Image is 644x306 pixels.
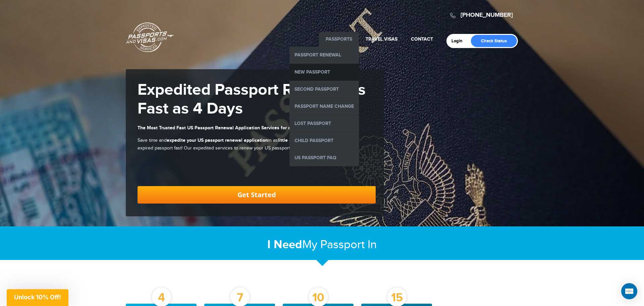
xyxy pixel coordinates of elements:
[471,35,517,47] a: Check Status
[267,237,302,252] strong: I Need
[366,36,397,42] a: Travel Visas
[126,22,174,52] a: Passports & [DOMAIN_NAME]
[138,137,376,152] p: Save time and in as . Renew your expired passport fast! Our expedited services to renew your US p...
[451,38,467,44] a: Login
[289,132,359,149] a: Child Passport
[138,125,318,131] strong: The Most Trusted Fast US Passport Renewal Application Services for over 25 Years
[7,289,68,306] div: Unlock 10% Off!
[14,294,61,301] span: Unlock 10% Off!
[326,36,352,42] a: Passports
[289,98,359,115] a: Passport Name Change
[138,80,366,119] strong: Expedited Passport Renewal as Fast as 4 Days
[278,137,330,143] strong: little as 4 business days
[138,169,376,176] iframe: Customer reviews powered by Trustpilot
[289,81,359,98] a: Second Passport
[289,115,359,132] a: Lost Passport
[461,11,513,19] a: [PHONE_NUMBER]
[126,237,518,252] h2: My
[320,238,377,252] span: Passport In
[167,137,268,143] strong: expedite your US passport renewal application
[289,47,359,63] a: Passport Renewal
[411,36,433,42] a: Contact
[289,64,359,81] a: New Passport
[621,283,637,299] div: Open Intercom Messenger
[138,186,376,204] a: Get Started
[289,149,359,166] a: US Passport FAQ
